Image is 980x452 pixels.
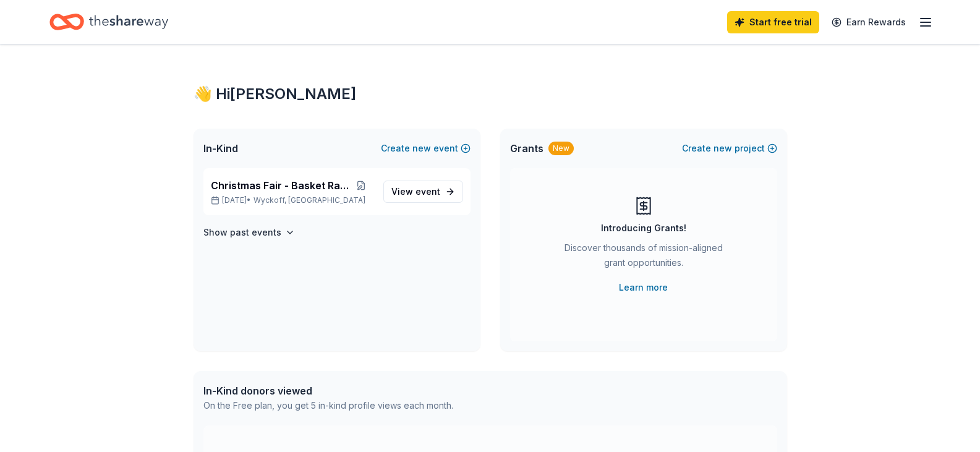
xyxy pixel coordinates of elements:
span: Grants [510,141,543,156]
div: 👋 Hi [PERSON_NAME] [194,84,787,104]
a: Start free trial [727,11,819,33]
span: event [415,186,440,197]
button: Show past events [203,225,295,240]
span: In-Kind [203,141,238,156]
span: new [412,141,431,156]
div: On the Free plan, you get 5 in-kind profile views each month. [203,398,453,413]
a: Home [49,7,168,36]
h4: Show past events [203,225,281,240]
a: Learn more [619,280,668,295]
button: Createnewproject [682,141,777,156]
span: new [714,141,732,156]
div: Discover thousands of mission-aligned grant opportunities. [560,241,728,275]
span: Wyckoff, [GEOGRAPHIC_DATA] [254,195,365,205]
div: Introducing Grants! [601,221,686,236]
div: New [548,142,574,155]
p: [DATE] • [211,195,373,205]
a: Earn Rewards [824,11,913,33]
div: In-Kind donors viewed [203,383,453,398]
span: View [391,184,440,199]
button: Createnewevent [381,141,471,156]
a: View event [383,181,463,203]
span: Christmas Fair - Basket Raffle [211,178,350,193]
